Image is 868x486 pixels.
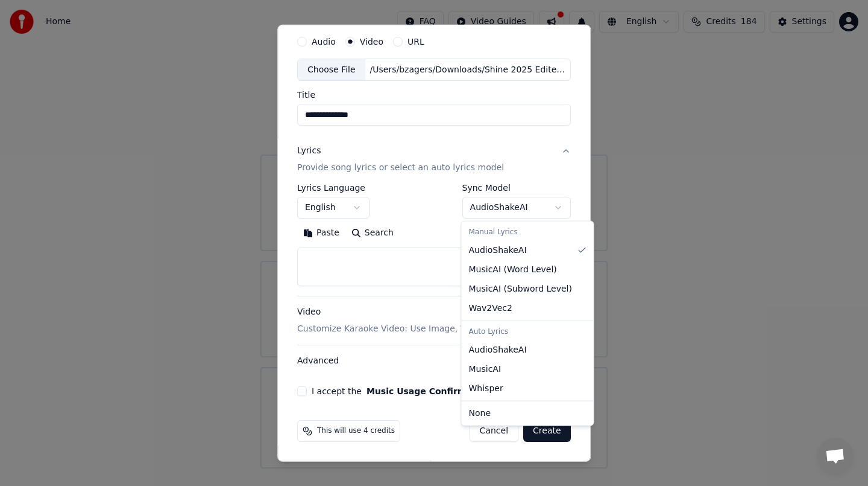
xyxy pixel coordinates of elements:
div: Manual Lyrics [464,224,591,241]
span: AudioShakeAI [469,244,527,256]
span: MusicAI [469,363,502,375]
span: MusicAI ( Word Level ) [469,263,557,275]
div: Auto Lyrics [464,323,591,340]
span: MusicAI ( Subword Level ) [469,283,572,295]
span: AudioShakeAI [469,344,527,356]
span: Whisper [469,382,503,394]
span: Wav2Vec2 [469,302,512,314]
span: None [469,407,491,419]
